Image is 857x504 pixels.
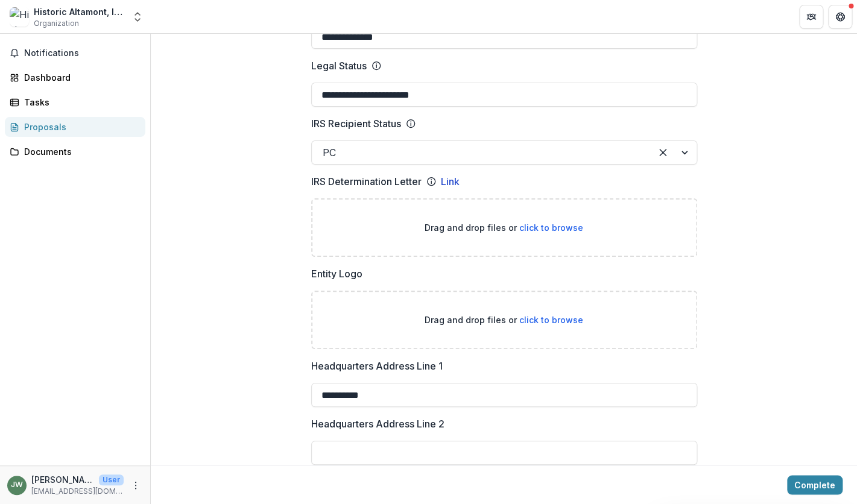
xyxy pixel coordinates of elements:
[24,48,141,58] span: Notifications
[311,58,367,73] p: Legal Status
[828,5,852,29] button: Get Help
[24,96,136,109] div: Tasks
[799,5,823,29] button: Partners
[519,222,583,233] span: click to browse
[34,5,124,18] div: Historic Altamont, Inc.
[5,92,145,112] a: Tasks
[31,473,94,486] p: [PERSON_NAME] [PERSON_NAME]
[31,486,124,497] p: [EMAIL_ADDRESS][DOMAIN_NAME]
[129,5,146,29] button: Open entity switcher
[24,71,136,84] div: Dashboard
[311,359,443,373] p: Headquarters Address Line 1
[99,474,124,485] p: User
[34,18,79,29] span: Organization
[5,117,145,137] a: Proposals
[519,315,583,325] span: click to browse
[311,417,444,431] p: Headquarters Address Line 2
[311,266,362,281] p: Entity Logo
[5,43,145,63] button: Notifications
[425,313,583,326] p: Drag and drop files or
[10,7,29,27] img: Historic Altamont, Inc.
[787,475,843,494] button: Complete
[425,221,583,234] p: Drag and drop files or
[24,145,136,158] div: Documents
[311,116,401,131] p: IRS Recipient Status
[11,481,23,489] div: Jodi Novak Wey
[5,142,145,162] a: Documents
[128,478,143,493] button: More
[653,143,672,162] div: Clear selected options
[311,174,422,189] p: IRS Determination Letter
[5,68,145,87] a: Dashboard
[441,174,460,189] a: Link
[24,121,136,133] div: Proposals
